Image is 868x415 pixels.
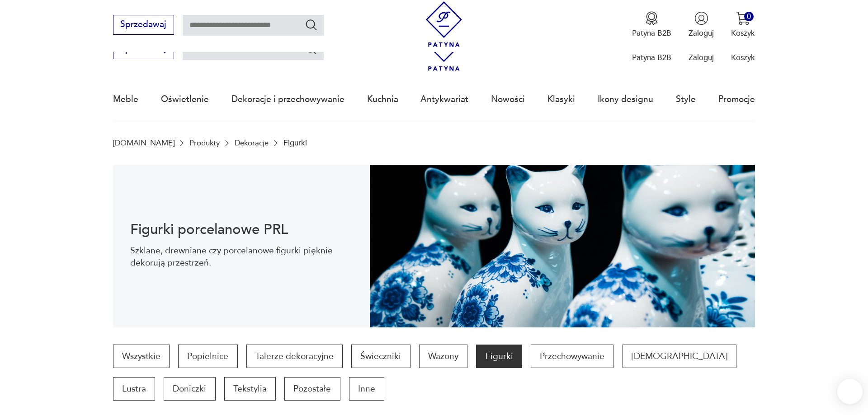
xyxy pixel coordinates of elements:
p: Koszyk [731,28,755,38]
iframe: Smartsupp widget button [837,379,863,404]
a: Sprzedawaj [113,46,174,53]
a: Przechowywanie [531,345,613,368]
a: Figurki [476,345,522,368]
p: Zaloguj [689,28,714,38]
button: Patyna B2B [632,11,671,38]
a: Kuchnia [367,79,398,120]
h1: Figurki porcelanowe PRL [130,223,353,236]
img: Ikonka użytkownika [694,11,708,25]
a: Produkty [189,139,220,147]
a: Oświetlenie [161,79,209,120]
p: Patyna B2B [632,52,671,63]
a: [DOMAIN_NAME] [113,139,175,147]
a: Tekstylia [224,377,276,401]
a: Lustra [113,377,155,401]
button: Zaloguj [689,11,714,38]
img: Ikona medalu [645,11,659,25]
a: Doniczki [164,377,215,401]
button: Szukaj [305,42,318,56]
a: Promocje [718,79,755,120]
a: Ikony designu [598,79,653,120]
img: Patyna - sklep z meblami i dekoracjami vintage [421,1,467,47]
a: Wazony [419,345,467,368]
a: Klasyki [547,79,575,120]
a: Nowości [491,79,525,120]
a: Meble [113,79,138,120]
p: Figurki [283,139,307,147]
button: Sprzedawaj [113,15,174,35]
p: Zaloguj [689,52,714,63]
button: 0Koszyk [731,11,755,38]
a: Dekoracje [235,139,269,147]
a: Popielnice [178,345,237,368]
p: Koszyk [731,52,755,63]
a: Pozostałe [284,377,340,401]
p: Patyna B2B [632,28,671,38]
p: Szklane, drewniane czy porcelanowe figurki pięknie dekorują przestrzeń. [130,245,353,269]
a: Talerze dekoracyjne [246,345,343,368]
a: Wszystkie [113,345,170,368]
a: Ikona medaluPatyna B2B [632,11,671,38]
a: [DEMOGRAPHIC_DATA] [623,345,736,368]
a: Dekoracje i przechowywanie [231,79,344,120]
img: Figurki vintage [370,165,755,327]
div: 0 [744,12,754,21]
a: Antykwariat [420,79,468,120]
a: Inne [349,377,384,401]
a: Sprzedawaj [113,22,174,29]
a: Świeczniki [351,345,410,368]
button: Szukaj [305,18,318,31]
img: Ikona koszyka [736,11,750,25]
a: Style [676,79,696,120]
